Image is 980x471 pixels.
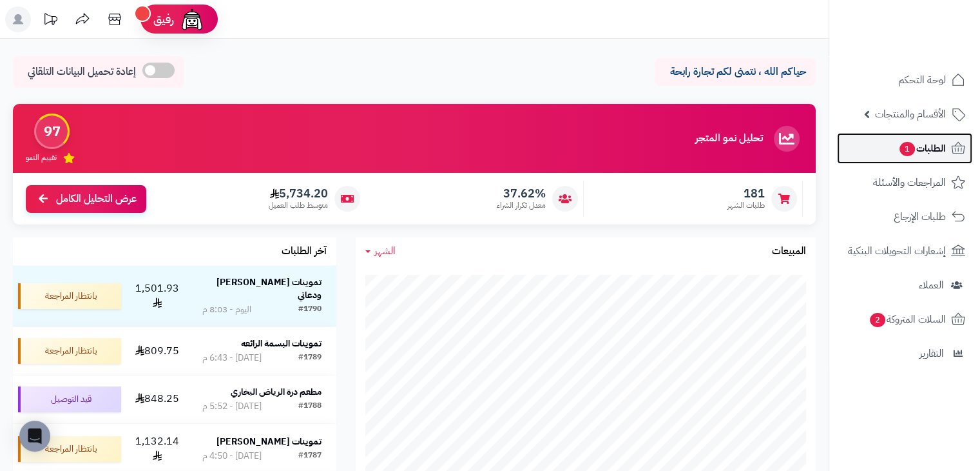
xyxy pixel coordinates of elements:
strong: تموينات [PERSON_NAME] ودعاني [216,276,322,302]
td: 809.75 [126,327,187,375]
span: إعادة تحميل البيانات التلقائي [28,65,136,79]
div: بانتظار المراجعة [18,436,121,462]
a: العملاء [837,270,972,301]
span: المراجعات والأسئلة [873,174,946,192]
strong: تموينات [PERSON_NAME] [216,435,322,448]
h3: تحليل نمو المتجر [695,133,763,145]
span: 37.62% [497,186,546,201]
a: إشعارات التحويلات البنكية [837,235,972,266]
img: ai-face.png [179,6,205,32]
span: طلبات الشهر [727,200,765,211]
a: الشهر [365,244,396,259]
div: قيد التوصيل [18,386,121,412]
img: logo-2.png [892,33,968,60]
span: تقييم النمو [26,152,57,163]
a: السلات المتروكة2 [837,304,972,335]
a: لوحة التحكم [837,65,972,95]
span: الطلبات [898,139,946,157]
strong: تموينات البسمة الرائعه [241,337,322,350]
div: بانتظار المراجعة [18,338,121,364]
td: 848.25 [126,376,187,423]
span: عرض التحليل الكامل [56,192,137,206]
div: #1788 [298,400,322,413]
span: السلات المتروكة [869,310,946,328]
div: [DATE] - 5:52 م [202,400,262,413]
span: لوحة التحكم [898,71,946,89]
a: التقارير [837,338,972,369]
a: المراجعات والأسئلة [837,167,972,198]
div: [DATE] - 6:43 م [202,352,262,365]
span: رفيق [153,12,174,27]
div: #1789 [298,352,322,365]
a: الطلبات1 [837,133,972,164]
span: الأقسام والمنتجات [875,105,946,123]
div: [DATE] - 4:50 م [202,450,262,463]
p: حياكم الله ، نتمنى لكم تجارة رابحة [664,65,806,79]
div: #1787 [298,450,322,463]
a: عرض التحليل الكامل [26,185,146,213]
div: Open Intercom Messenger [19,421,50,452]
div: بانتظار المراجعة [18,283,121,309]
span: العملاء [919,276,944,294]
span: إشعارات التحويلات البنكية [848,242,946,260]
span: 181 [727,186,765,201]
span: الشهر [374,243,396,259]
h3: المبيعات [772,246,806,257]
span: 2 [870,313,885,327]
a: تحديثات المنصة [34,6,66,35]
h3: آخر الطلبات [282,246,327,257]
a: طلبات الإرجاع [837,201,972,232]
div: اليوم - 8:03 م [202,303,251,316]
span: 1 [899,142,915,156]
span: معدل تكرار الشراء [497,200,546,211]
span: طلبات الإرجاع [894,208,946,226]
span: التقارير [919,345,944,363]
span: متوسط طلب العميل [269,200,328,211]
td: 1,501.93 [126,266,187,326]
div: #1790 [298,303,322,316]
strong: مطعم درة الرياض البخاري [231,385,322,399]
span: 5,734.20 [269,186,328,201]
